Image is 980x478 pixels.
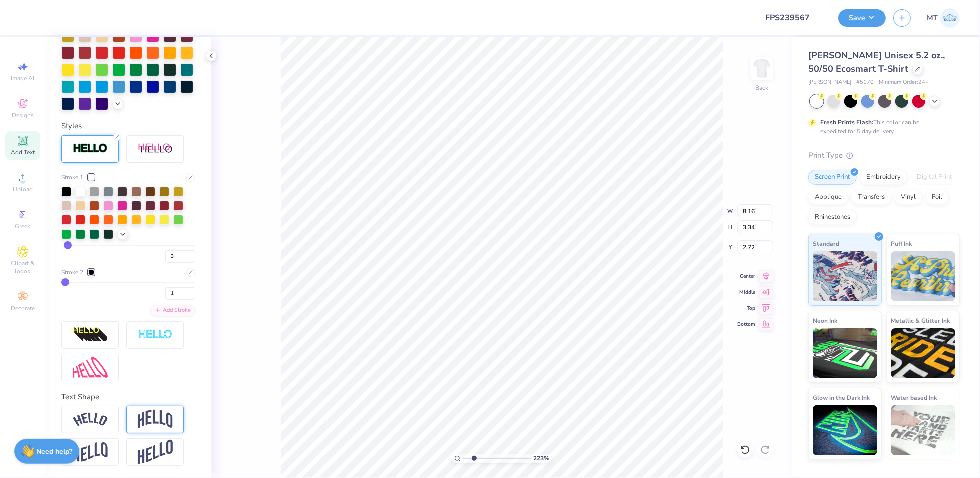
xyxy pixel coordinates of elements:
span: 223 % [533,454,549,463]
img: 3d Illusion [73,327,108,343]
div: Text Shape [61,391,195,403]
span: [PERSON_NAME] Unisex 5.2 oz., 50/50 Ecosmart T-Shirt [808,49,945,75]
img: Stroke [73,143,108,154]
input: Untitled Design [757,8,831,28]
img: Rise [138,440,173,464]
span: Greek [15,222,31,230]
img: Arc [73,413,108,426]
span: Standard [813,238,839,249]
img: Back [752,58,772,78]
div: This color can be expedited for 5 day delivery. [820,118,943,136]
span: Decorate [11,304,35,312]
div: Add Stroke [150,305,195,316]
span: Bottom [737,321,755,328]
span: Upload [13,185,33,193]
img: Water based Ink [891,405,956,455]
span: Clipart & logos [5,259,40,275]
div: Styles [61,120,195,132]
div: Vinyl [894,190,922,205]
img: Standard [813,251,877,301]
span: Image AI [11,74,35,82]
img: Shadow [138,143,173,155]
strong: Fresh Prints Flash: [820,118,873,126]
div: Back [755,83,768,92]
span: Top [737,305,755,312]
a: MT [927,8,960,28]
div: Digital Print [910,170,959,185]
div: Transfers [851,190,891,205]
div: Applique [808,190,848,205]
strong: Need help? [37,447,73,456]
div: Foil [925,190,949,205]
span: Add Text [11,148,35,156]
img: Metallic & Glitter Ink [891,328,956,378]
img: Arch [138,410,173,429]
span: Stroke 1 [61,173,83,182]
button: Save [838,9,886,27]
div: Screen Print [808,170,857,185]
img: Puff Ink [891,251,956,301]
span: Neon Ink [813,315,837,326]
span: Glow in the Dark Ink [813,392,870,403]
img: Negative Space [138,329,173,341]
span: Water based Ink [891,392,937,403]
span: Metallic & Glitter Ink [891,315,950,326]
span: Stroke 2 [61,268,83,277]
span: Middle [737,289,755,296]
span: Puff Ink [891,238,912,249]
div: Rhinestones [808,210,857,225]
img: Glow in the Dark Ink [813,405,877,455]
img: Free Distort [73,357,108,378]
span: Center [737,273,755,280]
span: Minimum Order: 24 + [879,78,929,87]
div: Print Type [808,150,960,161]
span: # 5170 [856,78,874,87]
span: [PERSON_NAME] [808,78,851,87]
img: Neon Ink [813,328,877,378]
img: Michelle Tapire [940,8,960,28]
span: Designs [12,111,34,119]
div: Embroidery [860,170,907,185]
img: Flag [73,442,108,462]
span: MT [927,12,938,24]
